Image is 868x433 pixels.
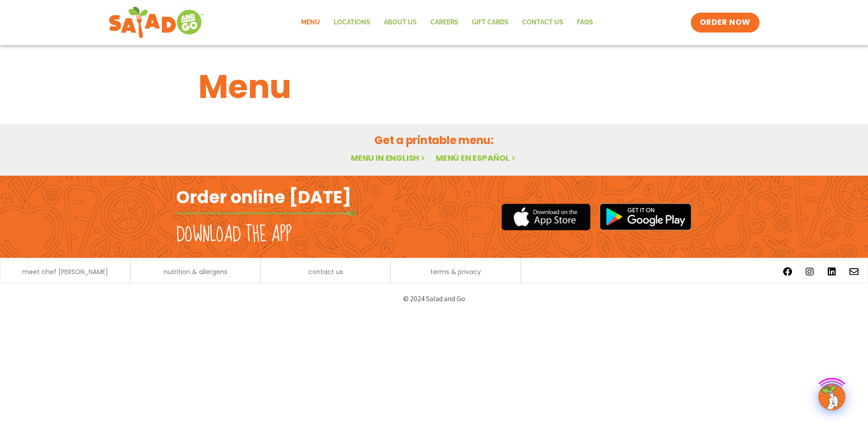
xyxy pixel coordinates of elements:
[377,12,424,33] a: About Us
[176,222,292,247] h2: Download the app
[430,269,481,275] a: terms & privacy
[181,293,687,305] p: © 2024 Salad and Go
[351,152,427,163] a: Menu in English
[327,12,377,33] a: Locations
[294,12,600,33] nav: Menu
[308,269,343,275] a: contact us
[515,12,570,33] a: Contact Us
[176,186,351,208] h2: Order online [DATE]
[22,269,108,275] a: meet chef [PERSON_NAME]
[294,12,327,33] a: Menu
[501,202,590,232] img: appstore
[700,17,750,28] span: ORDER NOW
[198,62,670,111] h1: Menu
[570,12,600,33] a: FAQs
[198,132,670,148] h2: Get a printable menu:
[599,203,692,230] img: google_play
[436,152,517,163] a: Menú en español
[691,13,759,33] a: ORDER NOW
[176,211,357,216] img: fork
[424,12,465,33] a: Careers
[108,5,204,41] img: new-SAG-logo-768×292
[465,12,515,33] a: GIFT CARDS
[164,269,227,275] a: nutrition & allergens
